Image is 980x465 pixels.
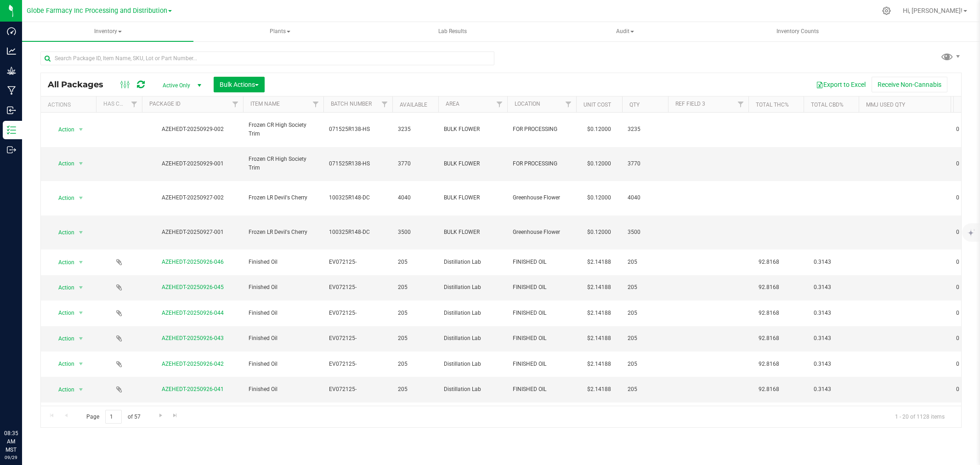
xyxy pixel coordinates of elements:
td: $0.12000 [576,113,622,147]
span: 3500 [398,228,433,237]
span: Lab Results [426,28,479,35]
span: FOR PROCESSING [513,125,571,134]
p: 09/29 [4,454,18,461]
span: Distillation Lab [444,309,502,318]
div: AZEHEDT-20250927-002 [141,193,244,202]
span: select [75,383,87,396]
div: AZEHEDT-20250929-002 [141,125,244,134]
a: Filter [492,96,507,112]
span: 205 [628,385,663,394]
a: Inventory [22,22,193,41]
span: Finished Oil [249,385,318,394]
span: 205 [628,360,663,369]
a: Unit Cost [583,102,611,108]
inline-svg: Dashboard [7,27,16,36]
a: Filter [228,96,243,112]
span: 92.8168 [754,383,784,396]
span: select [75,192,87,204]
span: select [75,157,87,170]
span: 205 [628,334,663,343]
span: 205 [628,258,663,267]
span: BULK FLOWER [444,159,502,168]
a: Filter [127,96,142,112]
inline-svg: Analytics [7,46,16,56]
a: Filter [733,96,748,112]
span: Page of 57 [79,410,148,424]
span: Action [50,306,75,319]
span: 92.8168 [754,357,784,371]
span: FINISHED OIL [513,283,571,292]
a: MMJ Used Qty [866,102,905,108]
a: Filter [377,96,392,112]
a: AZEHEDT-20250926-045 [162,284,224,290]
span: FINISHED OIL [513,258,571,267]
span: EV072125- [329,258,387,267]
input: 1 [105,410,122,424]
span: 4040 [628,193,663,202]
span: 4040 [398,193,433,202]
span: select [75,226,87,239]
a: Batch Number [331,101,372,107]
a: Audit [539,22,711,41]
span: Distillation Lab [444,334,502,343]
a: Available [400,102,427,108]
a: Go to the next page [154,410,167,422]
iframe: Resource center [9,391,37,419]
inline-svg: Inbound [7,106,16,115]
span: 0.3143 [809,281,836,294]
td: $2.14188 [576,301,622,326]
iframe: Resource center unread badge [27,390,38,401]
span: Action [50,123,75,136]
a: Filter [308,96,323,112]
span: Action [50,332,75,345]
button: Receive Non-Cannabis [872,77,947,92]
span: Audit [540,23,710,41]
a: AZEHEDT-20250926-043 [162,335,224,341]
td: $0.12000 [576,181,622,215]
td: $2.14188 [576,250,622,275]
span: Distillation Lab [444,385,502,394]
span: Greenhouse Flower [513,228,571,237]
span: Action [50,226,75,239]
span: FINISHED OIL [513,360,571,369]
span: select [75,357,87,370]
span: Distillation Lab [444,283,502,292]
a: AZEHEDT-20250926-044 [162,310,224,316]
td: $2.14188 [576,377,622,402]
span: 92.8168 [754,332,784,345]
span: Distillation Lab [444,360,502,369]
span: Globe Farmacy Inc Processing and Distribution [27,7,167,15]
a: Location [515,101,540,107]
span: FINISHED OIL [513,385,571,394]
a: Package ID [149,101,181,107]
div: Actions [48,102,92,108]
span: Finished Oil [249,334,318,343]
span: select [75,281,87,294]
span: 100325R148-DC [329,228,387,237]
span: EV072125- [329,309,387,318]
span: Frozen CR High Society Trim [249,155,318,172]
a: Lab Results [367,22,538,41]
span: 071525R138-HS [329,159,387,168]
span: Action [50,256,75,269]
span: select [75,123,87,136]
span: Greenhouse Flower [513,193,571,202]
span: FINISHED OIL [513,334,571,343]
a: Ref Field 3 [675,101,705,107]
div: Manage settings [881,6,892,15]
td: $2.14188 [576,275,622,301]
span: Frozen LR Devil's Cherry [249,193,318,202]
span: 205 [398,309,433,318]
span: 205 [398,258,433,267]
span: 1 - 20 of 1128 items [888,410,952,424]
span: 205 [398,334,433,343]
span: select [75,332,87,345]
span: Frozen LR Devil's Cherry [249,228,318,237]
span: 205 [398,385,433,394]
span: 0.3143 [809,357,836,371]
a: Go to the last page [169,410,182,422]
span: EV072125- [329,385,387,394]
span: Action [50,281,75,294]
span: 205 [628,283,663,292]
td: $0.12000 [576,147,622,181]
